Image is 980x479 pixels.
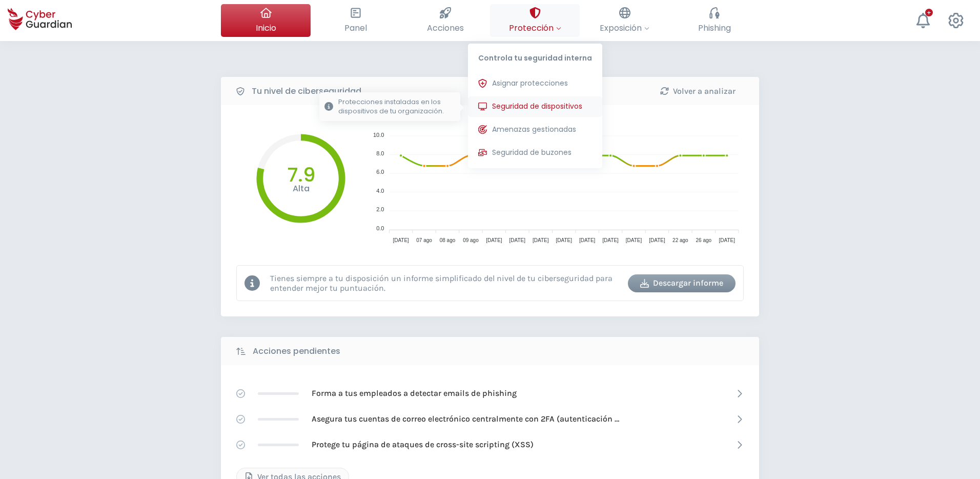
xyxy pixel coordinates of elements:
tspan: [DATE] [626,237,642,243]
button: Inicio [221,4,311,37]
b: Acciones pendientes [253,345,340,357]
button: Acciones [400,4,490,37]
tspan: [DATE] [509,237,526,243]
button: Seguridad de dispositivosProtecciones instaladas en los dispositivos de tu organización. [468,96,602,117]
tspan: 6.0 [376,169,384,175]
span: Exposición [600,22,649,34]
p: Protege tu página de ataques de cross-site scripting (XSS) [312,439,534,450]
span: Seguridad de dispositivos [492,101,582,112]
p: Controla tu seguridad interna [468,44,602,68]
button: Volver a analizar [644,82,751,100]
p: Protecciones instaladas en los dispositivos de tu organización. [338,97,455,116]
tspan: 09 ago [463,237,479,243]
div: Volver a analizar [651,85,744,97]
tspan: [DATE] [393,237,409,243]
tspan: [DATE] [556,237,572,243]
span: Acciones [427,22,464,34]
span: Phishing [698,22,731,34]
span: Panel [344,22,367,34]
tspan: [DATE] [579,237,596,243]
button: Descargar informe [628,274,736,292]
tspan: [DATE] [486,237,502,243]
button: Asignar protecciones [468,73,602,94]
span: Amenazas gestionadas [492,124,576,135]
button: Phishing [669,4,759,37]
tspan: [DATE] [533,237,549,243]
button: Seguridad de buzones [468,143,602,163]
tspan: [DATE] [719,237,736,243]
button: Amenazas gestionadas [468,119,602,140]
div: Descargar informe [636,277,728,289]
div: + [925,9,933,16]
tspan: 22 ago [672,237,688,243]
tspan: 26 ago [696,237,712,243]
button: Exposición [580,4,669,37]
tspan: 08 ago [440,237,456,243]
tspan: 2.0 [376,206,384,212]
span: Protección [509,22,561,34]
span: Inicio [256,22,276,34]
tspan: 07 ago [416,237,432,243]
tspan: 0.0 [376,225,384,231]
button: Panel [311,4,400,37]
button: ProtecciónControla tu seguridad internaAsignar proteccionesSeguridad de dispositivosProtecciones ... [490,4,580,37]
span: Asignar protecciones [492,78,568,89]
p: Asegura tus cuentas de correo electrónico centralmente con 2FA (autenticación [PERSON_NAME] factor) [312,413,619,425]
tspan: [DATE] [602,237,619,243]
span: Seguridad de buzones [492,147,571,158]
tspan: [DATE] [649,237,665,243]
tspan: 8.0 [376,150,384,156]
p: Tienes siempre a tu disposición un informe simplificado del nivel de tu ciberseguridad para enten... [270,273,620,293]
tspan: 4.0 [376,188,384,194]
b: Tu nivel de ciberseguridad [252,85,361,97]
tspan: 10.0 [373,132,384,138]
p: Forma a tus empleados a detectar emails de phishing [312,388,517,399]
